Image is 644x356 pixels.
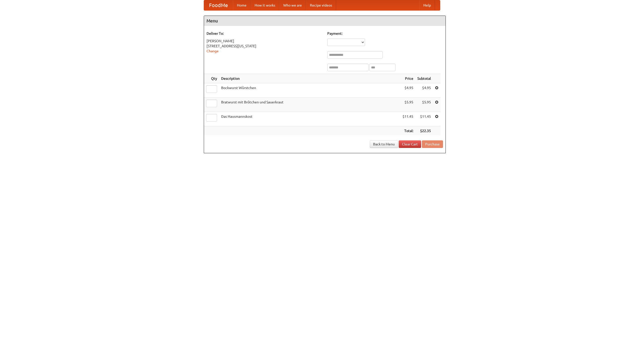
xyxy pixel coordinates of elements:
[279,0,306,10] a: Who we are
[204,0,233,10] a: FoodMe
[207,31,322,36] h5: Deliver To:
[219,83,400,98] td: Bockwurst Würstchen
[419,0,435,10] a: Help
[204,74,219,83] th: Qty
[400,112,415,126] td: $11.45
[219,74,400,83] th: Description
[219,98,400,112] td: Bratwurst mit Brötchen und Sauerkraut
[415,83,433,98] td: $4.95
[207,38,322,44] div: [PERSON_NAME]
[251,0,279,10] a: How it works
[327,31,443,36] h5: Payment:
[219,112,400,126] td: Das Hausmannskost
[400,126,415,136] th: Total:
[207,49,219,53] a: Change
[400,83,415,98] td: $4.95
[415,74,433,83] th: Subtotal
[415,126,433,136] th: $22.35
[415,98,433,112] td: $5.95
[400,98,415,112] td: $5.95
[370,140,398,148] a: Back to Menu
[399,140,421,148] a: Clear Cart
[415,112,433,126] td: $11.45
[400,74,415,83] th: Price
[233,0,251,10] a: Home
[207,44,322,49] div: [STREET_ADDRESS][US_STATE]
[204,16,446,26] h4: Menu
[306,0,336,10] a: Recipe videos
[422,140,443,148] button: Purchase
